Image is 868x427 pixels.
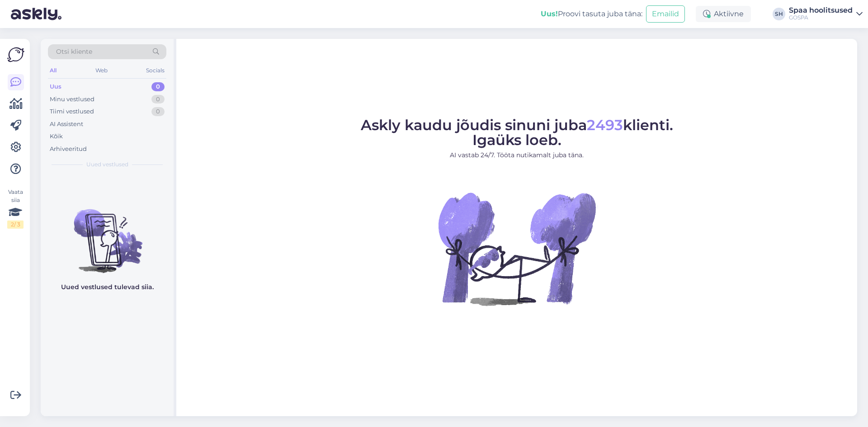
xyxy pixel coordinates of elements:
div: Arhiveeritud [50,145,87,154]
a: Spaa hoolitsusedGOSPA [789,7,863,21]
div: 0 [151,95,165,104]
img: No Chat active [435,167,598,330]
b: Uus! [541,9,558,18]
div: SH [773,8,785,20]
div: GOSPA [789,14,853,21]
div: Proovi tasuta juba täna: [541,9,642,19]
div: 2 / 3 [7,221,24,229]
div: Spaa hoolitsused [789,7,853,14]
div: Kõik [50,132,63,141]
div: 0 [151,82,165,91]
span: Otsi kliente [56,47,92,56]
span: Askly kaudu jõudis sinuni juba klienti. Igaüks loeb. [361,116,673,149]
p: AI vastab 24/7. Tööta nutikamalt juba täna. [361,150,673,160]
span: 2493 [587,116,623,134]
img: No chats [41,193,174,274]
div: All [48,65,58,76]
div: Aktiivne [696,6,751,22]
div: Tiimi vestlused [50,107,94,116]
img: Askly Logo [7,46,24,63]
span: Uued vestlused [86,160,128,169]
p: Uued vestlused tulevad siia. [61,282,154,292]
div: Web [94,65,109,76]
div: 0 [151,107,165,116]
div: AI Assistent [50,120,83,129]
button: Emailid [646,5,685,23]
div: Uus [50,82,61,91]
div: Minu vestlused [50,95,94,104]
div: Vaata siia [7,188,24,229]
div: Socials [144,65,166,76]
